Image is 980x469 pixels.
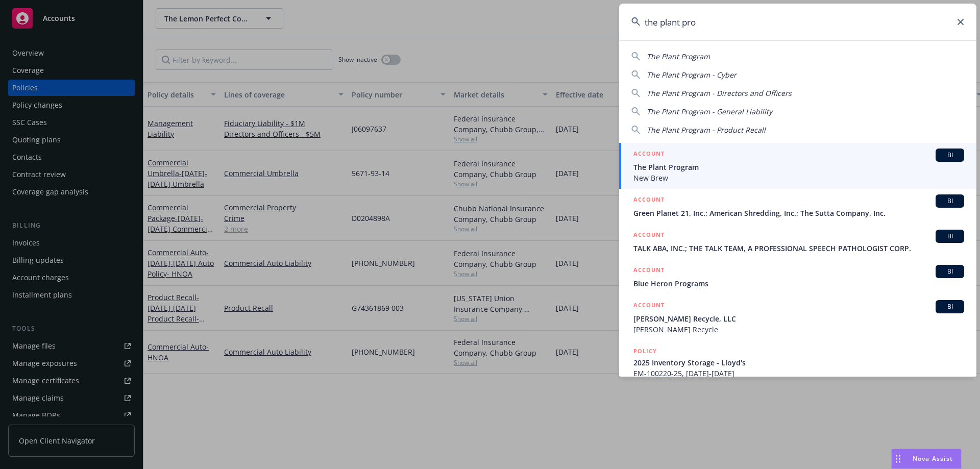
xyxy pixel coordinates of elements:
input: Search... [619,4,976,40]
button: Nova Assist [891,449,962,469]
span: [PERSON_NAME] Recycle [633,324,964,335]
span: BI [940,151,960,160]
span: Nova Assist [913,454,953,463]
h5: ACCOUNT [633,194,665,207]
a: ACCOUNTBIThe Plant ProgramNew Brew [619,143,976,189]
span: BI [940,196,960,206]
a: ACCOUNTBIBlue Heron Programs [619,259,976,294]
h5: POLICY [633,346,657,356]
span: BI [940,302,960,311]
span: The Plant Program [633,162,964,172]
div: Drag to move [892,449,904,468]
span: [PERSON_NAME] Recycle, LLC [633,313,964,324]
span: Blue Heron Programs [633,278,964,289]
span: EM-100220-25, [DATE]-[DATE] [633,368,964,379]
span: New Brew [633,172,964,183]
span: 2025 Inventory Storage - Lloyd's [633,357,964,368]
h5: ACCOUNT [633,300,665,312]
span: BI [940,232,960,241]
a: ACCOUNTBITALK ABA, INC.; THE TALK TEAM, A PROFESSIONAL SPEECH PATHOLOGIST CORP. [619,224,976,259]
a: ACCOUNTBIGreen Planet 21, Inc.; American Shredding, Inc.; The Sutta Company, Inc. [619,189,976,224]
h5: ACCOUNT [633,230,665,242]
span: BI [940,267,960,276]
span: The Plant Program - Directors and Officers [647,88,792,98]
span: The Plant Program - Cyber [647,70,737,80]
span: The Plant Program - General Liability [647,107,772,116]
span: The Plant Program [647,52,710,61]
span: TALK ABA, INC.; THE TALK TEAM, A PROFESSIONAL SPEECH PATHOLOGIST CORP. [633,243,964,254]
a: POLICY2025 Inventory Storage - Lloyd'sEM-100220-25, [DATE]-[DATE] [619,340,976,384]
h5: ACCOUNT [633,149,665,161]
a: ACCOUNTBI[PERSON_NAME] Recycle, LLC[PERSON_NAME] Recycle [619,294,976,340]
h5: ACCOUNT [633,265,665,277]
span: The Plant Program - Product Recall [647,125,766,135]
span: Green Planet 21, Inc.; American Shredding, Inc.; The Sutta Company, Inc. [633,208,964,218]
